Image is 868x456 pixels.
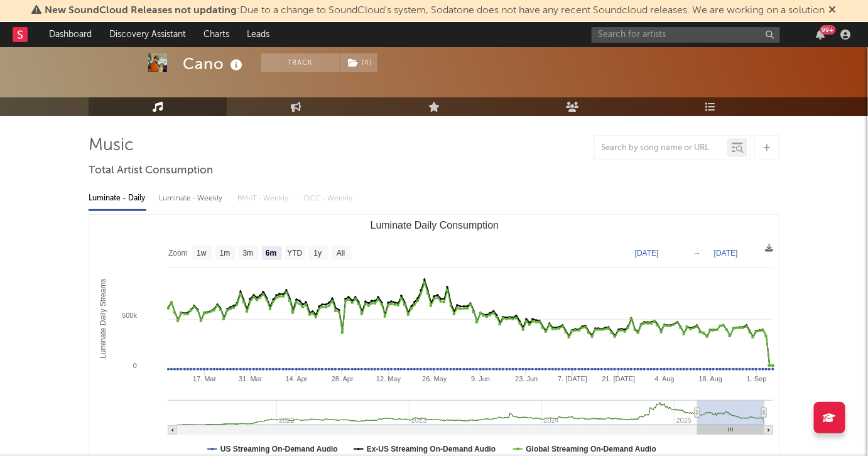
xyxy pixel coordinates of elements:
span: Dismiss [829,6,837,16]
text: 6m [266,249,276,258]
text: [DATE] [714,249,738,258]
text: Global Streaming On-Demand Audio [526,445,657,453]
text: 9. Jun [471,375,490,383]
text: 17. Mar [193,375,217,383]
text: 4. Aug [655,375,675,383]
input: Search by song name or URL [595,143,727,153]
text: → [693,249,701,258]
text: 31. Mar [239,375,263,383]
span: New SoundCloud Releases not updating [45,6,237,16]
text: Luminate Daily Streams [99,279,107,359]
text: Ex-US Streaming On-Demand Audio [367,445,496,453]
text: 1. Sep [747,375,767,383]
button: 99+ [816,30,825,40]
div: 99 + [820,25,836,35]
text: 0 [133,362,137,369]
text: 14. Apr [286,375,308,383]
text: Luminate Daily Consumption [371,220,499,231]
text: 1y [314,249,322,258]
span: : Due to a change to SoundCloud's system, Sodatone does not have any recent Soundcloud releases. ... [45,6,825,16]
div: Luminate - Weekly [159,188,225,209]
button: (4) [340,53,377,72]
button: Track [261,53,340,72]
div: Luminate - Daily [89,188,146,209]
text: 1m [220,249,231,258]
text: US Streaming On-Demand Audio [220,445,338,453]
text: 21. [DATE] [602,375,636,383]
text: All [337,249,345,258]
input: Search for artists [592,27,780,43]
text: YTD [287,249,302,258]
text: 7. [DATE] [558,375,587,383]
a: Discovery Assistant [100,22,195,47]
text: 12. May [376,375,401,383]
div: Cano [183,53,246,74]
text: 26. May [422,375,447,383]
text: 500k [122,312,137,319]
span: ( 4 ) [340,53,378,72]
text: 28. Apr [332,375,354,383]
text: [DATE] [635,249,659,258]
a: Charts [195,22,238,47]
a: Dashboard [40,22,100,47]
text: 3m [243,249,254,258]
text: Zoom [168,249,188,258]
text: 1w [197,249,207,258]
text: 18. Aug [699,375,722,383]
a: Leads [238,22,278,47]
span: Total Artist Consumption [89,163,213,178]
text: 23. Jun [515,375,538,383]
